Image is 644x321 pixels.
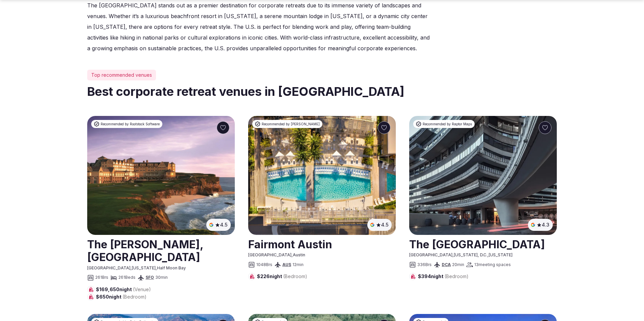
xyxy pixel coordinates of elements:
[122,294,147,300] span: (Bedroom)
[370,221,389,228] a: 4.5
[132,265,156,270] span: [US_STATE]
[409,236,557,252] a: View venue
[262,122,320,126] span: Recommended by [PERSON_NAME]
[87,70,156,80] div: Top recommended venues
[442,262,451,267] a: DCA
[248,236,396,252] a: View venue
[474,262,511,268] span: 13 meeting spaces
[409,116,557,235] img: The Watergate Hotel
[283,273,307,279] span: (Bedroom)
[293,252,305,257] span: Austin
[423,122,472,126] span: Recommended by Raptor Maps
[220,221,227,228] span: 4.5
[531,221,550,228] a: 4.3
[87,265,130,270] span: [GEOGRAPHIC_DATA]
[489,252,513,257] span: [US_STATE]
[87,116,235,235] a: See The Ritz-Carlton, Half Moon Bay
[248,116,396,235] a: See Fairmont Austin
[417,262,432,268] span: 336 Brs
[133,286,151,292] span: (Venue)
[542,221,549,228] span: 4.3
[96,294,147,300] span: $650 night
[155,275,168,280] span: 30 min
[248,236,396,252] h2: Fairmont Austin
[95,275,108,280] span: 261 Brs
[282,262,291,267] a: AUS
[118,275,136,280] span: 261 Beds
[452,252,454,257] span: ,
[157,265,186,270] span: Half Moon Bay
[409,252,452,257] span: [GEOGRAPHIC_DATA]
[96,286,151,293] span: $169,650 night
[452,262,464,268] span: 20 min
[256,262,272,268] span: 1048 Brs
[487,252,489,257] span: ,
[444,273,469,279] span: (Bedroom)
[146,275,154,280] a: SFO
[454,252,487,257] span: [US_STATE], D.C.
[248,252,291,257] span: [GEOGRAPHIC_DATA]
[409,116,557,235] a: See The Watergate Hotel
[101,122,160,126] span: Recommended by Rootstock Software
[209,221,228,228] a: 4.5
[418,273,469,280] span: $394 night
[130,265,132,270] span: ,
[87,236,235,265] h2: The [PERSON_NAME], [GEOGRAPHIC_DATA]
[156,265,157,270] span: ,
[292,262,304,268] span: 12 min
[87,116,235,235] img: The Ritz-Carlton, Half Moon Bay
[381,221,388,228] span: 4.5
[248,116,396,235] img: Fairmont Austin
[257,273,307,280] span: $226 night
[291,252,293,257] span: ,
[87,236,235,265] a: View venue
[409,236,557,252] h2: The [GEOGRAPHIC_DATA]
[87,83,557,100] h2: Best corporate retreat venues in [GEOGRAPHIC_DATA]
